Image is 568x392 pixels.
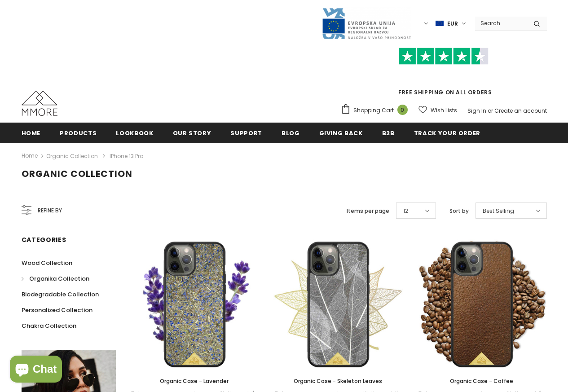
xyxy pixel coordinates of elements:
span: Organic Case - Coffee [450,377,513,385]
span: Organic Case - Skeleton Leaves [294,377,382,385]
a: Track your order [414,123,480,143]
span: Blog [282,129,300,137]
span: Our Story [173,129,211,137]
a: Organic Collection [46,152,98,160]
span: Shopping Cart [353,106,394,115]
a: B2B [382,123,395,143]
span: Organic Collection [22,167,132,180]
a: Our Story [173,123,211,143]
a: Javni Razpis [321,19,411,27]
span: Refine by [38,206,62,216]
a: Wish Lists [418,102,457,118]
span: Giving back [319,129,363,137]
span: B2B [382,129,395,137]
span: 12 [403,207,408,216]
a: Create an account [494,107,547,115]
a: Home [22,123,41,143]
span: EUR [447,19,458,28]
img: MMORE Cases [22,91,57,116]
span: Wish Lists [431,106,457,115]
a: Giving back [319,123,363,143]
span: Wood Collection [22,259,72,267]
a: Home [22,150,38,162]
label: Items per page [347,207,389,216]
img: Trust Pilot Stars [399,48,489,65]
a: Products [60,123,97,143]
a: Sign In [467,107,486,115]
span: Track your order [414,129,480,137]
a: Lookbook [116,123,153,143]
a: Chakra Collection [22,318,76,334]
a: Organic Case - Coffee [417,376,547,386]
img: Javni Razpis [321,7,411,40]
label: Sort by [449,207,469,216]
span: FREE SHIPPING ON ALL ORDERS [341,52,547,96]
inbox-online-store-chat: Shopify online store chat [7,356,65,385]
span: Personalized Collection [22,306,92,314]
span: Biodegradable Collection [22,290,99,299]
span: Organika Collection [29,274,89,283]
span: Home [22,129,41,137]
span: Categories [22,235,66,244]
span: iPhone 13 Pro [110,152,143,160]
a: Organic Case - Lavender [129,376,260,386]
a: Wood Collection [22,255,72,271]
span: support [230,129,262,137]
a: Blog [282,123,300,143]
span: or [488,107,493,115]
span: 0 [397,105,408,115]
a: Personalized Collection [22,302,92,318]
span: Best Selling [483,207,514,216]
iframe: Customer reviews powered by Trustpilot [341,65,547,88]
input: Search Site [475,17,527,30]
a: Organic Case - Skeleton Leaves [273,376,403,386]
a: Organika Collection [22,271,89,286]
span: Organic Case - Lavender [160,377,229,385]
a: support [230,123,262,143]
span: Chakra Collection [22,322,76,330]
span: Products [60,129,97,137]
span: Lookbook [116,129,153,137]
a: Biodegradable Collection [22,286,99,302]
a: Shopping Cart 0 [341,104,412,117]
